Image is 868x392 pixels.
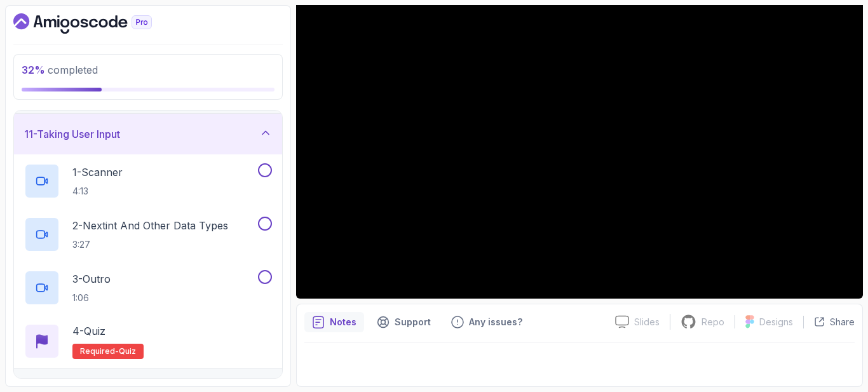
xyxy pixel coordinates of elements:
[80,346,119,356] span: Required-
[22,64,45,76] span: 32 %
[702,316,724,328] p: Repo
[13,13,181,34] a: Dashboard
[24,217,272,252] button: 2-Nextint And Other Data Types3:27
[119,346,136,356] span: quiz
[24,270,272,306] button: 3-Outro1:06
[72,238,228,251] p: 3:27
[634,316,660,328] p: Slides
[395,316,431,328] p: Support
[72,165,123,180] p: 1 - Scanner
[72,218,228,233] p: 2 - Nextint And Other Data Types
[72,271,111,287] p: 3 - Outro
[24,163,272,199] button: 1-Scanner4:13
[72,185,123,198] p: 4:13
[369,312,438,332] button: Support button
[72,292,111,304] p: 1:06
[803,316,855,328] button: Share
[304,312,364,332] button: notes button
[22,64,98,76] span: completed
[24,126,120,142] h3: 11 - Taking User Input
[330,316,356,328] p: Notes
[830,316,855,328] p: Share
[24,323,272,359] button: 4-QuizRequired-quiz
[469,316,522,328] p: Any issues?
[14,114,282,154] button: 11-Taking User Input
[444,312,530,332] button: Feedback button
[759,316,793,328] p: Designs
[72,323,105,339] p: 4 - Quiz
